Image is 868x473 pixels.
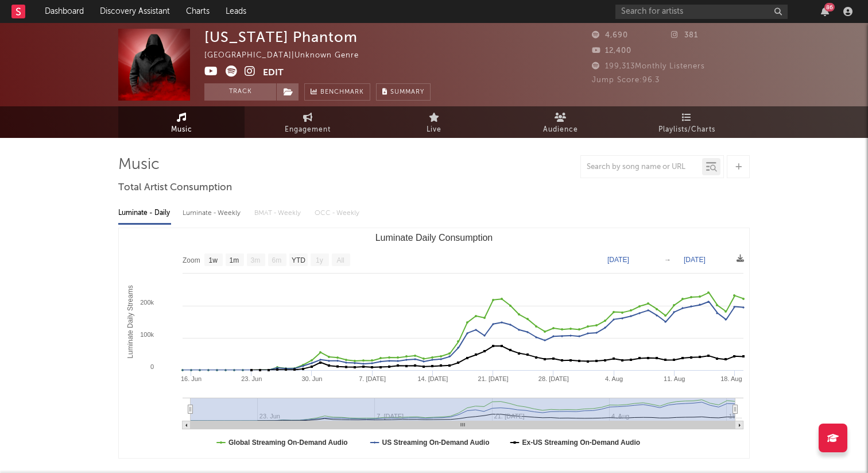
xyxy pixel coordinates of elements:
text: Zoom [183,256,200,264]
text: US Streaming On-Demand Audio [382,439,490,447]
span: Music [171,123,192,137]
span: Total Artist Consumption [118,181,232,195]
text: Luminate Daily Consumption [375,233,493,243]
text: → [664,256,671,264]
button: 86 [821,7,829,16]
text: Luminate Daily Streams [126,285,134,358]
text: 1w [209,256,218,264]
span: 4,690 [592,32,628,39]
text: YTD [292,256,305,264]
text: 4. Aug [605,375,623,382]
span: Playlists/Charts [658,123,715,137]
text: 16. Jun [181,375,201,382]
span: Audience [543,123,578,137]
text: 18. Aug [720,375,742,382]
button: Track [204,83,276,101]
text: [DATE] [607,256,629,264]
button: Edit [263,66,284,80]
text: 200k [140,299,154,306]
text: 3m [251,256,261,264]
a: Audience [497,106,623,138]
span: Summary [390,89,424,95]
text: [DATE] [684,256,706,264]
span: Live [427,123,441,137]
text: Global Streaming On-Demand Audio [228,439,348,447]
a: Live [371,106,497,138]
span: 12,400 [592,47,631,55]
text: All [336,256,344,264]
span: Engagement [285,123,331,137]
text: 11. Aug [664,375,685,382]
text: 7. [DATE] [359,375,386,382]
span: 199,313 Monthly Listeners [592,63,705,70]
div: 86 [824,3,835,11]
svg: Luminate Daily Consumption [119,228,749,458]
text: 0 [150,363,154,370]
span: Benchmark [320,86,364,99]
text: 100k [140,331,154,338]
button: Summary [376,83,431,101]
div: Luminate - Daily [118,203,171,223]
text: 1y [316,256,323,264]
text: 21. [DATE] [478,375,509,382]
a: Engagement [245,106,371,138]
span: Jump Score: 96.3 [592,76,660,84]
text: 28. [DATE] [538,375,569,382]
text: Ex-US Streaming On-Demand Audio [522,439,641,447]
text: 23. Jun [241,375,262,382]
text: 30. Jun [301,375,322,382]
text: 18… [728,413,742,420]
div: [US_STATE] Phantom [204,29,358,45]
a: Music [118,106,245,138]
div: [GEOGRAPHIC_DATA] | Unknown Genre [204,49,372,63]
a: Playlists/Charts [623,106,750,138]
text: 14. [DATE] [417,375,448,382]
span: 381 [671,32,698,39]
div: Luminate - Weekly [183,203,243,223]
input: Search for artists [615,5,788,19]
text: 1m [230,256,239,264]
input: Search by song name or URL [581,163,702,172]
a: Benchmark [304,83,370,101]
text: 6m [272,256,282,264]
